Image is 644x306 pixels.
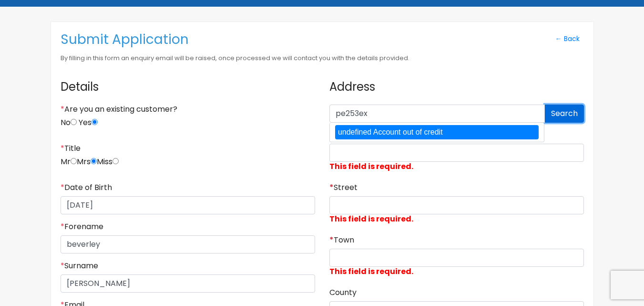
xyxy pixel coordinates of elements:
[329,235,354,245] label: Town
[61,32,450,48] h3: Submit Application
[71,119,77,125] input: No
[329,267,413,276] label: This field is required.
[61,144,81,153] label: Title
[79,118,98,127] label: Yes
[61,261,98,271] label: Surname
[61,118,77,127] label: No
[551,32,584,46] a: ← Back
[329,162,413,171] label: This field is required.
[61,196,315,214] input: DD/MM/YYYY
[329,105,545,123] input: Search addresses
[329,183,358,192] label: Street
[545,105,584,123] button: Search
[335,125,539,139] div: undefined Account out of credit
[61,222,103,232] label: Forename
[329,288,357,297] label: County
[61,144,315,175] div: Mr Mrs Miss
[329,214,413,224] label: This field is required.
[61,183,112,192] label: Date of Birth
[61,52,450,65] p: By filling in this form an enquiry email will be raised, once processed we will contact you with ...
[61,73,315,101] h4: Details
[329,73,584,101] h4: Address
[61,105,177,114] label: Are you an existing customer?
[92,119,98,125] input: Yes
